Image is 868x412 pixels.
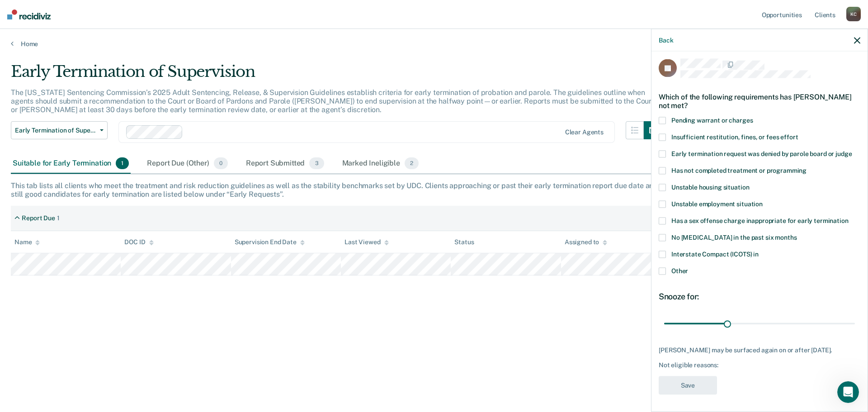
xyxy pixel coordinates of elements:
span: 3 [309,157,324,169]
span: Unstable employment situation [671,200,763,207]
span: Early Termination of Supervision [15,127,96,134]
span: Early termination request was denied by parole board or judge [671,150,852,157]
div: Which of the following requirements has [PERSON_NAME] not met? [659,85,860,117]
button: Back [659,36,673,44]
div: Early Termination of Supervision [11,62,662,88]
div: Status [454,238,474,246]
p: The [US_STATE] Sentencing Commission’s 2025 Adult Sentencing, Release, & Supervision Guidelines e... [11,88,654,114]
div: [PERSON_NAME] may be surfaced again on or after [DATE]. [659,346,860,354]
span: 1 [116,157,129,169]
a: Home [11,40,857,48]
div: Report Due (Other) [145,154,229,174]
img: Recidiviz [7,9,51,19]
span: Interstate Compact (ICOTS) in [671,250,759,257]
div: Snooze for: [659,291,860,301]
div: Suitable for Early Termination [11,154,131,174]
div: Not eligible reasons: [659,361,860,369]
span: 2 [405,157,419,169]
span: 0 [214,157,228,169]
div: Supervision End Date [235,238,305,246]
button: Save [659,376,717,394]
div: DOC ID [124,238,153,246]
div: Report Submitted [244,154,326,174]
div: Name [14,238,40,246]
div: This tab lists all clients who meet the treatment and risk reduction guidelines as well as the st... [11,181,857,199]
span: No [MEDICAL_DATA] in the past six months [671,233,797,241]
div: Marked Ineligible [340,154,421,174]
div: Clear agents [565,128,604,136]
span: Has a sex offense charge inappropriate for early termination [671,217,849,224]
iframe: Intercom live chat [837,381,859,403]
div: K C [846,7,861,21]
div: Report Due [22,214,55,222]
div: 1 [57,214,60,222]
div: Assigned to [565,238,607,246]
span: Has not completed treatment or programming [671,166,807,174]
span: Unstable housing situation [671,183,749,190]
span: Insufficient restitution, fines, or fees effort [671,133,798,140]
span: Other [671,267,688,274]
span: Pending warrant or charges [671,116,753,123]
div: Last Viewed [344,238,388,246]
